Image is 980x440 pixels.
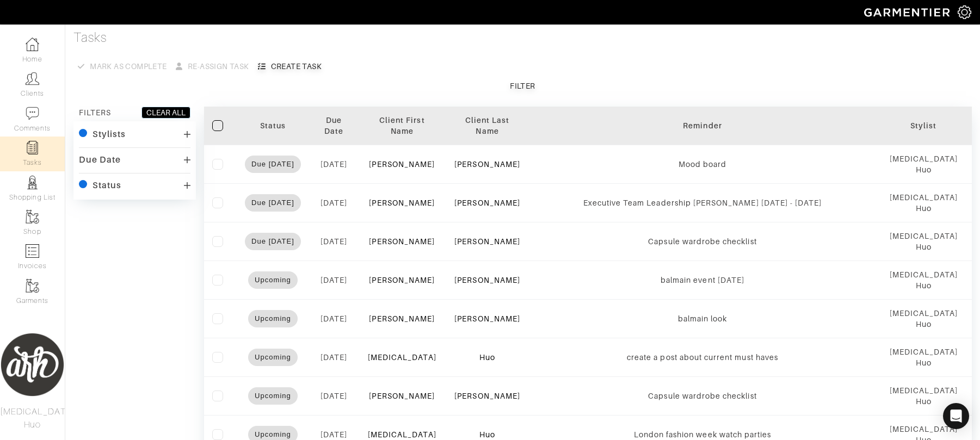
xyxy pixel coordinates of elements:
img: dashboard-icon-dbcd8f5a0b271acd01030246c82b418ddd0df26cd7fceb0bd07c9910d44c42f6.png [26,38,39,51]
img: garments-icon-b7da505a4dc4fd61783c78ac3ca0ef83fa9d6f193b1c9dc38574b1d14d53ca28.png [26,210,39,224]
a: [PERSON_NAME] [369,392,435,400]
div: Status [245,120,301,131]
img: garments-icon-b7da505a4dc4fd61783c78ac3ca0ef83fa9d6f193b1c9dc38574b1d14d53ca28.png [26,279,39,293]
span: Upcoming [248,275,298,286]
div: [MEDICAL_DATA] Huo [884,192,964,214]
button: Filter [73,76,972,96]
span: [DATE] [320,353,347,362]
div: Status [93,180,121,191]
a: [PERSON_NAME] [454,160,520,169]
span: [DATE] [320,160,347,169]
span: [DATE] [320,392,347,400]
a: [MEDICAL_DATA] [368,353,436,362]
a: Huo [479,353,495,362]
div: CLEAR ALL [146,107,186,118]
div: Mood board [538,159,867,170]
div: London fashion week watch parties [538,429,867,440]
div: Client First Name [367,115,437,137]
a: [PERSON_NAME] [454,276,520,284]
div: Executive Team Leadership [PERSON_NAME] [DATE] - [DATE] [538,197,867,208]
a: [PERSON_NAME] [369,237,435,246]
span: Upcoming [248,391,298,401]
div: Due Date [79,154,121,165]
div: Create Task [271,61,322,72]
div: Capsule wardrobe checklist [538,391,867,401]
span: Due [DATE] [245,159,301,170]
span: Upcoming [248,313,298,324]
span: [DATE] [320,314,347,323]
a: Huo [479,430,495,439]
div: balmain event [DATE] [538,275,867,286]
a: [PERSON_NAME] [369,314,435,323]
span: [DATE] [320,237,347,246]
div: [MEDICAL_DATA] Huo [884,385,964,407]
button: CLEAR ALL [141,107,190,119]
a: [PERSON_NAME] [369,160,435,169]
span: Upcoming [248,352,298,363]
div: [MEDICAL_DATA] Huo [884,308,964,330]
a: [PERSON_NAME] [454,392,520,400]
span: [DATE] [320,199,347,207]
span: [DATE] [320,430,347,439]
a: [PERSON_NAME] [369,199,435,207]
h4: Tasks [73,30,972,46]
img: reminder-icon-8004d30b9f0a5d33ae49ab947aed9ed385cf756f9e5892f1edd6e32f2345188e.png [26,141,39,154]
a: [PERSON_NAME] [369,276,435,284]
div: Due Date [317,115,351,137]
div: Client Last Name [453,115,521,137]
div: [MEDICAL_DATA] Huo [884,269,964,291]
div: Stylists [93,129,126,140]
div: Capsule wardrobe checklist [538,236,867,247]
div: Reminder [538,120,867,131]
span: Due [DATE] [245,236,301,247]
div: FILTERS [79,107,111,118]
div: [MEDICAL_DATA] Huo [884,346,964,368]
img: comment-icon-a0a6a9ef722e966f86d9cbdc48e553b5cf19dbc54f86b18d962a5391bc8f6eb6.png [26,107,39,120]
span: [DATE] [320,276,347,284]
a: [PERSON_NAME] [454,237,520,246]
div: [MEDICAL_DATA] Huo [884,231,964,252]
div: Stylist [884,120,964,131]
div: Open Intercom Messenger [943,403,969,429]
img: orders-icon-0abe47150d42831381b5fb84f609e132dff9fe21cb692f30cb5eec754e2cba89.png [26,244,39,258]
button: Create Task [254,57,326,76]
span: Upcoming [248,429,298,440]
a: [PERSON_NAME] [454,199,520,207]
div: create a post about current must haves [538,352,867,363]
div: Filter [510,80,535,91]
a: [MEDICAL_DATA] [368,430,436,439]
img: clients-icon-6bae9207a08558b7cb47a8932f037763ab4055f8c8b6bfacd5dc20c3e0201464.png [26,72,39,85]
a: [PERSON_NAME] [454,314,520,323]
img: stylists-icon-eb353228a002819b7ec25b43dbf5f0378dd9e0616d9560372ff212230b889e62.png [26,176,39,189]
div: balmain look [538,313,867,324]
img: gear-icon-white-bd11855cb880d31180b6d7d6211b90ccbf57a29d726f0c71d8c61bd08dd39cc2.png [958,5,971,19]
img: garmentier-logo-header-white-b43fb05a5012e4ada735d5af1a66efaba907eab6374d6393d1fbf88cb4ef424d.png [859,3,958,22]
div: [MEDICAL_DATA] Huo [884,153,964,175]
span: Due [DATE] [245,197,301,208]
